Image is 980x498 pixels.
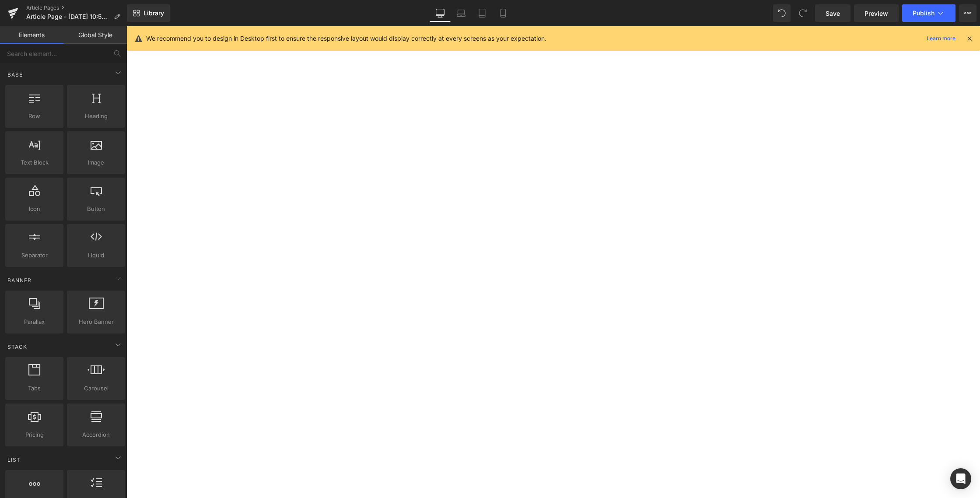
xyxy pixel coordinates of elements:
[70,317,122,326] span: Hero Banner
[70,430,122,439] span: Accordion
[959,4,976,22] button: More
[8,251,61,260] span: Separator
[70,204,122,214] span: Button
[8,384,61,393] span: Tabs
[7,456,21,464] span: List
[8,204,61,214] span: Icon
[70,158,122,167] span: Image
[472,4,493,22] a: Tablet
[913,10,934,17] span: Publish
[70,251,122,260] span: Liquid
[773,4,791,22] button: Undo
[8,317,61,326] span: Parallax
[70,384,122,393] span: Carousel
[63,26,127,44] a: Global Style
[493,4,514,22] a: Mobile
[902,4,955,22] button: Publish
[794,4,812,22] button: Redo
[923,33,959,44] a: Learn more
[854,4,899,22] a: Preview
[7,70,24,79] span: Base
[8,112,61,121] span: Row
[8,430,61,439] span: Pricing
[7,276,32,284] span: Banner
[26,4,127,11] a: Article Pages
[864,9,888,18] span: Preview
[950,468,971,489] div: Open Intercom Messenger
[451,4,472,22] a: Laptop
[26,13,110,20] span: Article Page - [DATE] 10:58:15
[8,158,61,167] span: Text Block
[146,34,546,43] p: We recommend you to design in Desktop first to ensure the responsive layout would display correct...
[430,4,451,22] a: Desktop
[70,112,122,121] span: Heading
[127,4,170,22] a: New Library
[826,9,840,18] span: Save
[7,343,28,351] span: Stack
[143,9,164,17] span: Library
